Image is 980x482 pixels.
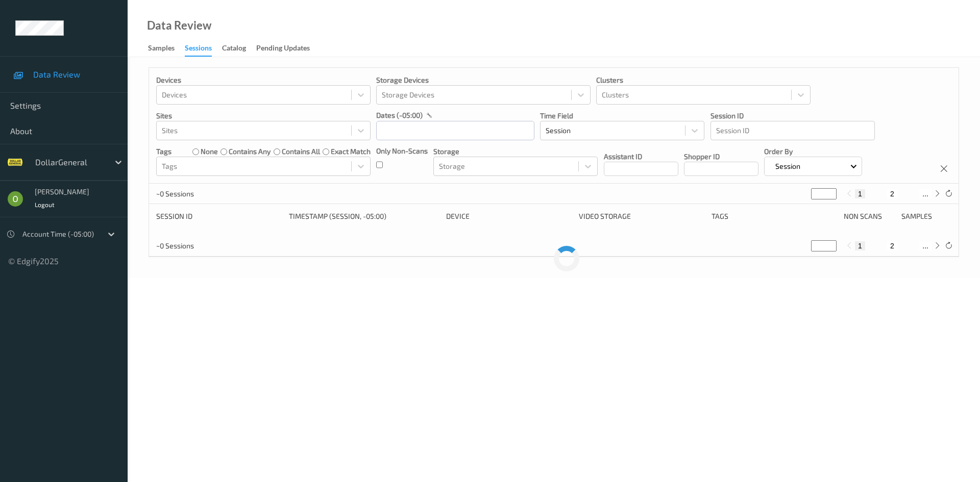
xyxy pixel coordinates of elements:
button: ... [919,189,932,198]
div: Samples [901,211,951,221]
p: ~0 Sessions [156,241,233,251]
div: Samples [148,43,175,56]
div: Video Storage [579,211,704,221]
p: Storage [433,146,598,157]
div: Tags [712,211,837,221]
p: Tags [156,146,171,157]
p: Devices [156,75,371,85]
p: Session [772,161,804,171]
a: Samples [148,41,185,56]
label: none [201,146,218,157]
p: Only Non-Scans [376,146,428,156]
button: 1 [855,189,865,198]
label: exact match [331,146,371,157]
p: Assistant ID [604,151,678,162]
p: Order By [764,146,862,157]
div: Device [446,211,572,221]
button: 2 [887,241,897,250]
div: Data Review [147,20,211,31]
p: Sites [156,111,371,121]
p: Clusters [596,75,811,85]
button: 2 [887,189,897,198]
div: Session ID [156,211,282,221]
label: contains all [282,146,320,157]
div: Sessions [185,43,212,57]
label: contains any [229,146,271,157]
button: 1 [855,241,865,250]
div: Timestamp (Session, -05:00) [289,211,439,221]
div: Pending Updates [256,43,310,56]
p: Shopper ID [684,151,758,162]
p: Time Field [540,111,704,121]
p: Session ID [710,111,875,121]
a: Pending Updates [256,41,320,56]
div: Catalog [222,43,246,56]
div: Non Scans [844,211,894,221]
p: dates (-05:00) [376,110,423,120]
p: Storage Devices [376,75,591,85]
button: ... [919,241,932,250]
a: Catalog [222,41,256,56]
a: Sessions [185,41,222,57]
p: ~0 Sessions [156,189,233,199]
